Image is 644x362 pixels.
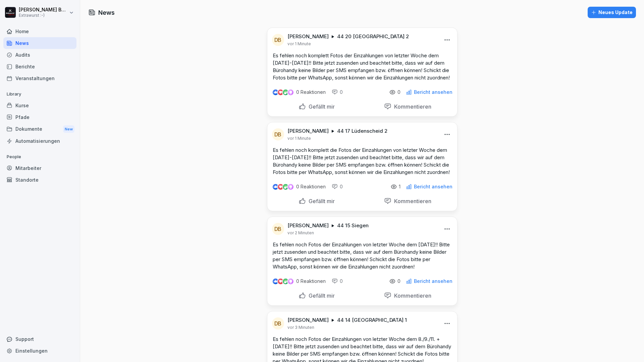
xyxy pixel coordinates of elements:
[288,278,293,284] img: inspiring
[278,90,283,95] img: love
[273,52,452,81] p: Es fehlen noch komplett Fotos der Einzahlungen von letzter Woche dem [DATE]-[DATE]!! Bitte jetzt ...
[283,279,288,284] img: celebrate
[273,184,278,189] img: like
[3,123,76,135] a: DokumenteNew
[287,325,314,330] p: vor 3 Minuten
[414,184,452,189] p: Bericht ansehen
[287,230,314,236] p: vor 2 Minuten
[3,100,76,111] a: Kurse
[337,33,409,40] p: 44 20 [GEOGRAPHIC_DATA] 2
[399,184,400,189] p: 1
[306,292,335,299] p: Gefällt mir
[283,89,288,95] img: celebrate
[3,174,76,186] a: Standorte
[414,279,452,284] p: Bericht ansehen
[273,279,278,284] img: like
[278,279,283,284] img: love
[273,89,278,95] img: like
[414,89,452,95] p: Bericht ansehen
[273,241,452,270] p: Es fehlen noch Fotos der Einzahlungen von letzter Woche dem [DATE]!! Bitte jetzt zusenden und bea...
[278,184,283,189] img: love
[288,89,293,95] img: inspiring
[296,89,326,95] p: 0 Reaktionen
[332,278,343,285] div: 0
[3,61,76,72] a: Berichte
[3,345,76,357] a: Einstellungen
[98,8,115,17] h1: News
[296,184,326,189] p: 0 Reaktionen
[272,34,284,46] div: DB
[63,125,74,133] div: New
[306,103,335,110] p: Gefällt mir
[288,184,293,190] img: inspiring
[3,89,76,100] p: Library
[3,25,76,37] a: Home
[3,72,76,84] a: Veranstaltungen
[3,49,76,61] a: Audits
[273,146,452,176] p: Es fehlen noch komplett die Fotos der Einzahlungen von letzter Woche dem [DATE]-[DATE]!! Bitte je...
[391,198,431,204] p: Kommentieren
[306,198,335,204] p: Gefällt mir
[287,33,329,40] p: [PERSON_NAME]
[397,279,400,284] p: 0
[272,317,284,329] div: DB
[332,89,343,96] div: 0
[272,128,284,140] div: DB
[287,222,329,229] p: [PERSON_NAME]
[287,136,311,141] p: vor 1 Minute
[337,222,369,229] p: 44 15 Siegen
[19,7,68,13] p: [PERSON_NAME] Berndt
[337,128,387,134] p: 44 17 Lüdenscheid 2
[272,223,284,235] div: DB
[287,317,329,323] p: [PERSON_NAME]
[19,13,68,18] p: Extrawurst :-)
[337,317,407,323] p: 44 14 [GEOGRAPHIC_DATA] 1
[3,37,76,49] a: News
[391,292,431,299] p: Kommentieren
[397,89,400,95] p: 0
[283,184,288,190] img: celebrate
[591,9,633,16] div: Neues Update
[3,162,76,174] a: Mitarbeiter
[3,123,76,135] div: Dokumente
[296,279,326,284] p: 0 Reaktionen
[391,103,431,110] p: Kommentieren
[3,152,76,162] p: People
[287,128,329,134] p: [PERSON_NAME]
[332,183,343,190] div: 0
[287,41,311,47] p: vor 1 Minute
[3,333,76,345] div: Support
[3,111,76,123] a: Pfade
[588,7,636,18] button: Neues Update
[3,135,76,147] a: Automatisierungen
